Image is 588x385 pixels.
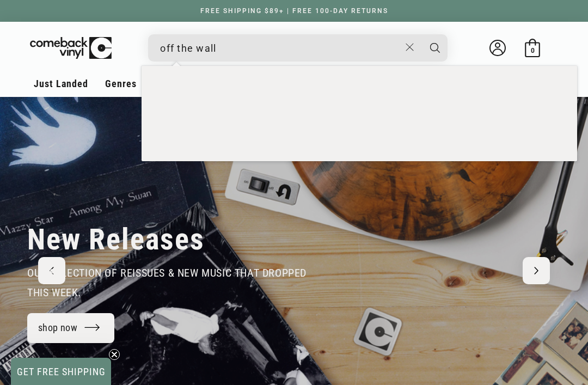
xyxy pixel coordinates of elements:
input: When autocomplete results are available use up and down arrows to review and enter to select [160,37,400,59]
div: GET FREE SHIPPINGClose teaser [11,358,111,385]
button: Close teaser [109,349,120,360]
span: our selection of reissues & new music that dropped this week. [27,266,307,299]
button: Close [400,35,420,59]
a: shop now [27,313,114,343]
a: FREE SHIPPING $89+ | FREE 100-DAY RETURNS [189,7,399,15]
h2: New Releases [27,222,205,258]
span: Just Landed [34,78,88,89]
span: Genres [105,78,137,89]
button: Search [421,34,449,62]
span: 0 [531,46,535,54]
div: Search [148,34,448,62]
span: GET FREE SHIPPING [17,366,106,377]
